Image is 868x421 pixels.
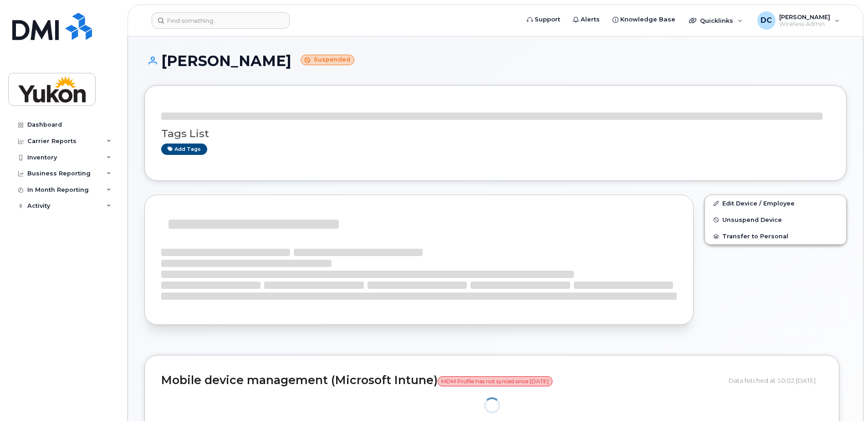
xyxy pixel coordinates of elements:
[161,374,722,387] h2: Mobile device management (Microsoft Intune)
[144,53,847,69] h1: [PERSON_NAME]
[161,144,207,155] a: Add tags
[729,372,822,389] div: Data fetched at 10:02 [DATE]
[438,376,552,386] span: MDM Profile has not synced since [DATE]
[722,216,782,223] span: Unsuspend Device
[301,55,354,65] small: Suspended
[705,195,846,211] a: Edit Device / Employee
[161,128,830,139] h3: Tags List
[705,211,846,228] button: Unsuspend Device
[705,228,846,244] button: Transfer to Personal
